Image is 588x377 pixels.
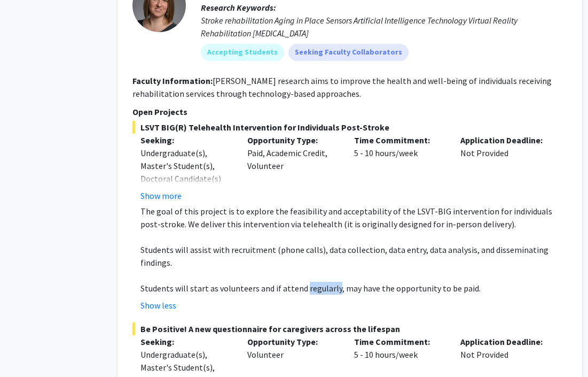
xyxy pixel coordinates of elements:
p: Opportunity Type: [247,134,338,147]
div: 5 - 10 hours/week [346,134,453,202]
p: Opportunity Type: [247,335,338,348]
mat-chip: Seeking Faculty Collaborators [288,44,409,61]
b: Faculty Information: [132,75,213,86]
mat-chip: Accepting Students [201,44,284,61]
p: Time Commitment: [354,134,445,147]
div: Undergraduate(s), Master's Student(s), Doctoral Candidate(s) (PhD, MD, DMD, PharmD, etc.), Postdo... [140,147,231,249]
fg-read-more: [PERSON_NAME] research aims to improve the health and well-being of individuals receiving rehabil... [132,75,552,99]
p: Seeking: [140,134,231,147]
iframe: Chat [8,329,45,369]
span: LSVT BIG(R) Telehealth Intervention for Individuals Post-Stroke [132,121,567,134]
p: Students will start as volunteers and if attend regularly, may have the opportunity to be paid. [140,282,567,295]
p: Seeking: [140,335,231,348]
button: Show less [140,299,176,312]
span: Be Positive! A new questionnaire for caregivers across the lifespan [132,322,567,335]
p: Application Deadline: [460,134,551,147]
button: Show more [140,189,182,202]
div: Paid, Academic Credit, Volunteer [239,134,346,202]
b: Research Keywords: [201,2,276,13]
p: Time Commitment: [354,335,445,348]
div: Not Provided [452,134,559,202]
p: The goal of this project is to explore the feasibility and acceptability of the LSVT-BIG interven... [140,205,567,230]
div: Stroke rehabilitation Aging in Place Sensors Artificial Intelligence Technology Virtual Reality R... [201,14,567,40]
p: Students will assist with recruitment (phone calls), data collection, data entry, data analysis, ... [140,243,567,269]
p: Open Projects [132,105,567,118]
p: Application Deadline: [460,335,551,348]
